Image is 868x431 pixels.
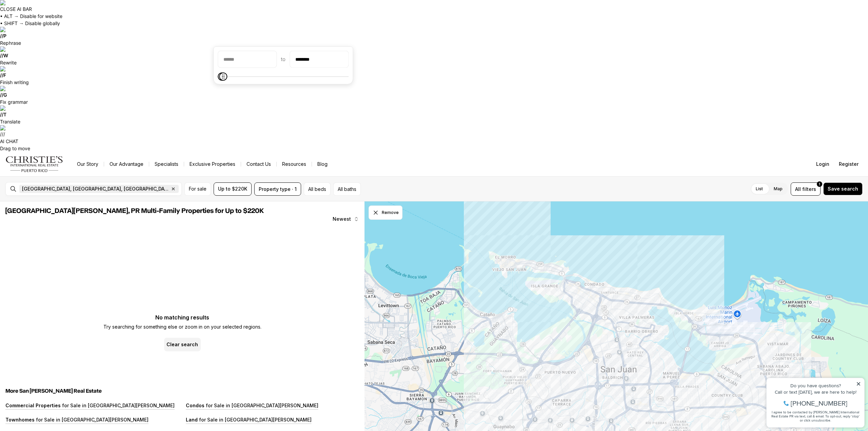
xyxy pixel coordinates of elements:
[149,159,184,169] a: Specialists
[312,159,333,169] a: Blog
[28,32,84,39] span: [PHONE_NUMBER]
[5,417,35,423] p: Townhomes
[241,159,276,169] button: Contact Us
[812,157,833,171] button: Login
[802,185,816,193] span: filters
[204,403,318,408] p: for Sale in [GEOGRAPHIC_DATA][PERSON_NAME]
[103,315,261,320] p: No matching results
[7,15,98,20] div: Do you have questions?
[166,342,198,347] p: Clear search
[104,159,149,169] a: Our Advantage
[5,417,149,423] a: Townhomes for Sale in [GEOGRAPHIC_DATA][PERSON_NAME]
[186,417,312,423] a: Land for Sale in [GEOGRAPHIC_DATA][PERSON_NAME]
[5,208,264,214] span: [GEOGRAPHIC_DATA][PERSON_NAME], PR Multi-Family Properties for Up to $220K
[329,212,363,226] button: Newest
[750,183,768,195] label: List
[186,403,204,408] p: Condos
[795,185,801,193] span: All
[72,159,104,169] a: Our Story
[103,323,261,331] p: Try searching for something else or zoom in on your selected regions.
[5,403,61,408] p: Commercial Properties
[823,182,863,195] button: Save search
[835,157,863,171] button: Register
[184,182,211,196] button: For sale
[35,417,149,423] p: for Sale in [GEOGRAPHIC_DATA][PERSON_NAME]
[7,22,98,26] div: Call or text [DATE], we are here to help!
[164,338,201,351] button: Clear search
[184,159,241,169] a: Exclusive Properties
[828,186,858,192] span: Save search
[254,182,301,196] button: Property type · 1
[768,183,788,195] label: Map
[61,403,175,408] p: for Sale in [GEOGRAPHIC_DATA][PERSON_NAME]
[22,186,169,192] span: [GEOGRAPHIC_DATA], [GEOGRAPHIC_DATA], [GEOGRAPHIC_DATA]
[218,186,247,192] span: Up to $220K
[277,159,312,169] a: Resources
[5,156,63,172] img: logo
[839,161,859,167] span: Register
[8,42,97,55] span: I agree to be contacted by [PERSON_NAME] International Real Estate PR via text, call & email. To ...
[5,403,175,408] a: Commercial Properties for Sale in [GEOGRAPHIC_DATA][PERSON_NAME]
[333,182,361,196] button: All baths
[369,205,402,220] button: Dismiss drawing
[214,182,252,196] button: Up to $220K
[189,186,206,192] span: For sale
[198,417,312,423] p: for Sale in [GEOGRAPHIC_DATA][PERSON_NAME]
[186,403,318,408] a: Condos for Sale in [GEOGRAPHIC_DATA][PERSON_NAME]
[5,388,359,394] h5: More San [PERSON_NAME] Real Estate
[333,216,351,222] span: Newest
[816,161,829,167] span: Login
[791,182,821,196] button: Allfilters1
[304,182,331,196] button: All beds
[819,181,820,187] span: 1
[186,417,198,423] p: Land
